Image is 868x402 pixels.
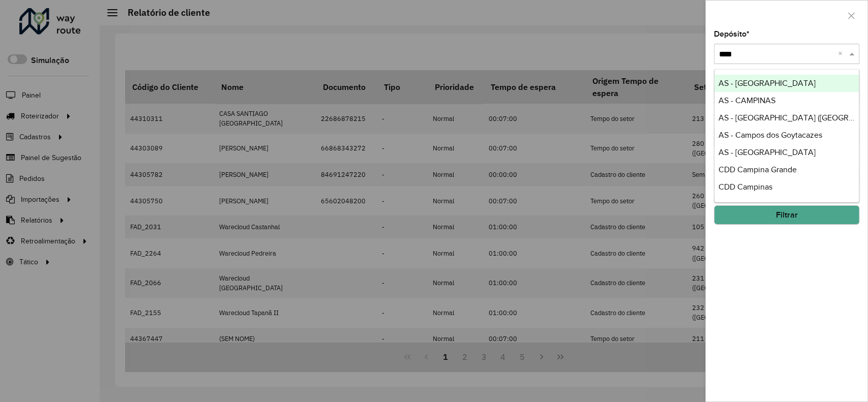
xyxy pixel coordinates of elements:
[714,28,750,40] label: Depósito
[838,48,847,60] span: Clear all
[714,69,859,203] ng-dropdown-panel: Options list
[719,148,816,157] span: AS - [GEOGRAPHIC_DATA]
[719,96,775,105] span: AS - CAMPINAS
[714,205,859,225] button: Filtrar
[719,131,822,139] span: AS - Campos dos Goytacazes
[719,79,816,87] span: AS - [GEOGRAPHIC_DATA]
[719,182,772,191] span: CDD Campinas
[719,165,797,174] span: CDD Campina Grande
